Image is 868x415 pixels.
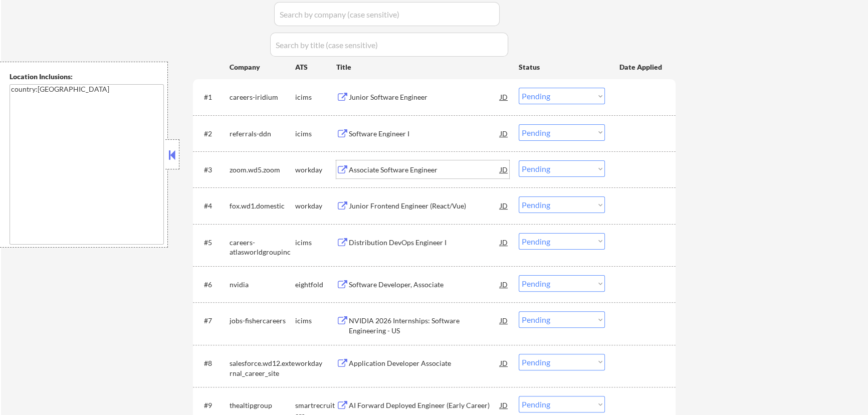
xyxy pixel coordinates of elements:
div: JD [499,233,509,251]
div: NVIDIA 2026 Internships: Software Engineering - US [349,316,500,335]
div: icims [295,92,336,102]
div: Software Engineer I [349,129,500,139]
div: zoom.wd5.zoom [230,165,295,175]
div: jobs-fishercareers [230,316,295,326]
div: careers-atlasworldgroupinc [230,238,295,257]
div: #1 [204,92,222,102]
div: JD [499,196,509,215]
div: icims [295,238,336,248]
div: icims [295,129,336,139]
div: nvidia [230,280,295,290]
input: Search by title (case sensitive) [270,33,508,57]
div: JD [499,124,509,142]
div: ATS [295,62,336,72]
div: thealtipgroup [230,400,295,410]
div: JD [499,311,509,329]
div: fox.wd1.domestic [230,201,295,211]
div: Company [230,62,295,72]
div: workday [295,358,336,368]
div: JD [499,396,509,414]
div: AI Forward Deployed Engineer (Early Career) [349,400,500,410]
div: Junior Frontend Engineer (React/Vue) [349,201,500,211]
div: #8 [204,358,222,368]
div: JD [499,160,509,178]
div: #5 [204,238,222,248]
div: icims [295,316,336,326]
div: JD [499,275,509,293]
div: Junior Software Engineer [349,92,500,102]
div: Title [336,62,509,72]
div: JD [499,88,509,106]
div: eightfold [295,280,336,290]
div: workday [295,165,336,175]
div: #3 [204,165,222,175]
div: Application Developer Associate [349,358,500,368]
div: careers-iridium [230,92,295,102]
div: Location Inclusions: [10,72,164,82]
div: #4 [204,201,222,211]
div: Software Developer, Associate [349,280,500,290]
div: #2 [204,129,222,139]
div: Date Applied [619,62,664,72]
div: Distribution DevOps Engineer I [349,238,500,248]
div: #9 [204,400,222,410]
div: workday [295,201,336,211]
div: salesforce.wd12.external_career_site [230,358,295,378]
div: Associate Software Engineer [349,165,500,175]
div: #6 [204,280,222,290]
input: Search by company (case sensitive) [274,2,500,26]
div: Status [519,58,605,76]
div: referrals-ddn [230,129,295,139]
div: JD [499,354,509,372]
div: #7 [204,316,222,326]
